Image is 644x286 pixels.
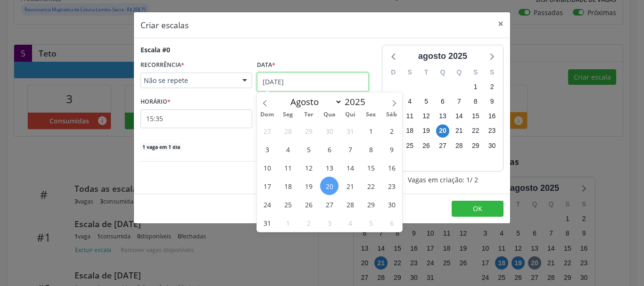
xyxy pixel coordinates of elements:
span: Agosto 10, 2025 [258,158,276,177]
span: sexta-feira, 1 de agosto de 2025 [469,80,482,93]
span: Agosto 6, 2025 [320,140,339,158]
span: Setembro 6, 2025 [382,213,401,232]
span: Agosto 25, 2025 [279,195,297,213]
span: Agosto 3, 2025 [258,140,276,158]
span: sexta-feira, 22 de agosto de 2025 [469,124,482,138]
span: Qua [319,112,340,118]
span: Agosto 28, 2025 [341,195,359,213]
button: OK [452,201,504,217]
span: Setembro 4, 2025 [341,213,359,232]
div: D [385,65,402,80]
span: terça-feira, 19 de agosto de 2025 [420,124,433,138]
div: Vagas em criação: 1 [382,175,504,185]
div: Escala #0 [140,45,170,55]
span: quarta-feira, 27 de agosto de 2025 [436,139,449,152]
span: Julho 27, 2025 [258,122,276,140]
span: Qui [340,112,361,118]
span: Julho 30, 2025 [320,122,339,140]
span: Agosto 11, 2025 [279,158,297,177]
h5: Criar escalas [140,19,189,31]
span: Agosto 2, 2025 [382,122,401,140]
span: Agosto 12, 2025 [299,158,318,177]
span: Agosto 13, 2025 [320,158,339,177]
input: Year [342,96,373,108]
span: Agosto 5, 2025 [299,140,318,158]
input: 00:00 [140,109,252,128]
label: RECORRÊNCIA [140,58,184,73]
span: quarta-feira, 20 de agosto de 2025 [436,124,449,138]
label: Data [257,58,275,73]
button: Close [491,12,510,35]
span: Sáb [381,112,402,118]
span: quarta-feira, 13 de agosto de 2025 [436,110,449,123]
span: quinta-feira, 28 de agosto de 2025 [453,139,466,152]
div: S [467,65,484,80]
span: Sex [361,112,381,118]
span: sábado, 23 de agosto de 2025 [486,124,499,138]
span: segunda-feira, 11 de agosto de 2025 [403,110,416,123]
select: Month [286,95,342,108]
span: sábado, 16 de agosto de 2025 [486,110,499,123]
span: sábado, 2 de agosto de 2025 [486,80,499,93]
span: Ter [298,112,319,118]
span: 1 vaga em 1 dia [140,143,182,151]
span: Agosto 30, 2025 [382,195,401,213]
span: quarta-feira, 6 de agosto de 2025 [436,95,449,108]
span: Agosto 15, 2025 [362,158,380,177]
span: Julho 31, 2025 [341,122,359,140]
span: Seg [278,112,298,118]
span: segunda-feira, 25 de agosto de 2025 [403,139,416,152]
span: Agosto 4, 2025 [279,140,297,158]
span: Agosto 7, 2025 [341,140,359,158]
span: Não se repete [144,76,233,85]
span: terça-feira, 5 de agosto de 2025 [420,95,433,108]
div: agosto 2025 [414,50,471,63]
span: terça-feira, 12 de agosto de 2025 [420,110,433,123]
span: Agosto 17, 2025 [258,177,276,195]
span: Agosto 16, 2025 [382,158,401,177]
label: HORÁRIO [140,95,171,109]
span: sexta-feira, 15 de agosto de 2025 [469,110,482,123]
span: Setembro 3, 2025 [320,213,339,232]
span: segunda-feira, 4 de agosto de 2025 [403,95,416,108]
span: Dom [257,112,278,118]
span: Agosto 1, 2025 [362,122,380,140]
span: sábado, 30 de agosto de 2025 [486,139,499,152]
span: Agosto 14, 2025 [341,158,359,177]
span: Agosto 31, 2025 [258,213,276,232]
div: S [484,65,500,80]
span: segunda-feira, 18 de agosto de 2025 [403,124,416,138]
span: Agosto 19, 2025 [299,177,318,195]
span: Agosto 9, 2025 [382,140,401,158]
span: Agosto 8, 2025 [362,140,380,158]
span: Agosto 22, 2025 [362,177,380,195]
span: OK [473,204,482,213]
div: T [418,65,435,80]
span: Agosto 26, 2025 [299,195,318,213]
span: Setembro 2, 2025 [299,213,318,232]
span: Julho 29, 2025 [299,122,318,140]
span: quinta-feira, 14 de agosto de 2025 [453,110,466,123]
span: sexta-feira, 29 de agosto de 2025 [469,139,482,152]
span: / 2 [470,175,478,185]
span: Julho 28, 2025 [279,122,297,140]
span: Agosto 20, 2025 [320,177,339,195]
span: Setembro 1, 2025 [279,213,297,232]
span: Agosto 21, 2025 [341,177,359,195]
span: Agosto 18, 2025 [279,177,297,195]
span: Agosto 23, 2025 [382,177,401,195]
span: Agosto 27, 2025 [320,195,339,213]
span: terça-feira, 26 de agosto de 2025 [420,139,433,152]
span: sábado, 9 de agosto de 2025 [486,95,499,108]
span: quinta-feira, 21 de agosto de 2025 [453,124,466,138]
div: Q [451,65,467,80]
div: Q [435,65,451,80]
span: Setembro 5, 2025 [362,213,380,232]
span: sexta-feira, 8 de agosto de 2025 [469,95,482,108]
span: Agosto 24, 2025 [258,195,276,213]
input: Selecione uma data [257,73,369,91]
span: Agosto 29, 2025 [362,195,380,213]
span: quinta-feira, 7 de agosto de 2025 [453,95,466,108]
div: S [402,65,418,80]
